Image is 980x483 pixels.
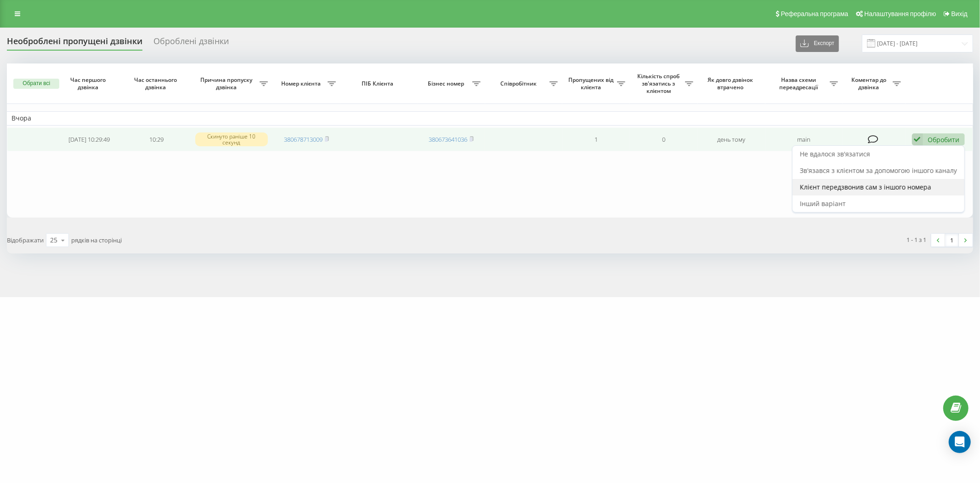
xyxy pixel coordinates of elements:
div: Скинуто раніше 10 секунд [195,132,268,146]
span: Причина пропуску дзвінка [195,76,260,91]
span: Співробітник [490,80,549,87]
button: Обрати всі [13,79,59,89]
span: рядків на сторінці [71,236,122,244]
span: Час першого дзвінка [63,76,115,91]
td: 10:29 [123,127,190,152]
span: Не вдалося зв'язатися [800,149,870,158]
div: Необроблені пропущені дзвінки [7,36,142,51]
button: Експорт [796,35,839,52]
td: 0 [630,127,697,152]
span: Зв'язався з клієнтом за допомогою іншого каналу [800,166,957,175]
span: Налаштування профілю [864,10,936,17]
span: Час останнього дзвінка [130,76,183,91]
td: 1 [562,127,630,152]
div: 1 - 1 з 1 [907,235,927,244]
span: Як довго дзвінок втрачено [705,76,758,91]
span: Клієнт передзвонив сам з іншого номера [800,183,931,191]
span: Вихід [952,10,968,17]
span: Пропущених від клієнта [567,76,617,91]
span: Бізнес номер [422,80,472,87]
a: 1 [945,234,959,247]
div: Open Intercom Messenger [949,431,971,453]
td: день тому [698,127,765,152]
div: Оброблені дзвінки [153,36,229,51]
div: Обробити [928,135,960,144]
span: Відображати [7,236,44,244]
td: [DATE] 10:29:49 [55,127,123,152]
span: Номер клієнта [277,80,327,87]
a: 380673641036 [429,135,467,144]
td: Вчора [7,111,973,125]
td: main [765,127,843,152]
span: Коментар до дзвінка [847,76,893,91]
span: Назва схеми переадресації [770,76,830,91]
span: ПІБ Клієнта [348,80,409,87]
span: Інший варіант [800,199,846,208]
span: Реферальна програма [781,10,849,17]
a: 380678713009 [284,135,323,144]
span: Кількість спроб зв'язатись з клієнтом [634,73,685,94]
div: 25 [50,236,57,245]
